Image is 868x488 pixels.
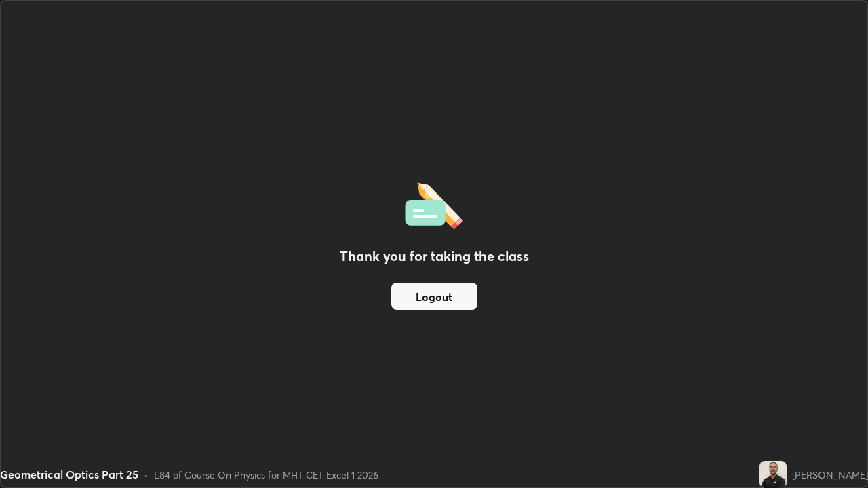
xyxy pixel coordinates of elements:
div: • [144,468,149,482]
button: Logout [391,283,477,310]
div: L84 of Course On Physics for MHT CET Excel 1 2026 [154,468,378,482]
div: [PERSON_NAME] [792,468,868,482]
h2: Thank you for taking the class [340,246,529,266]
img: offlineFeedback.1438e8b3.svg [405,178,463,230]
img: 8c1fde6419384cb7889f551dfce9ab8f.jpg [759,461,787,488]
